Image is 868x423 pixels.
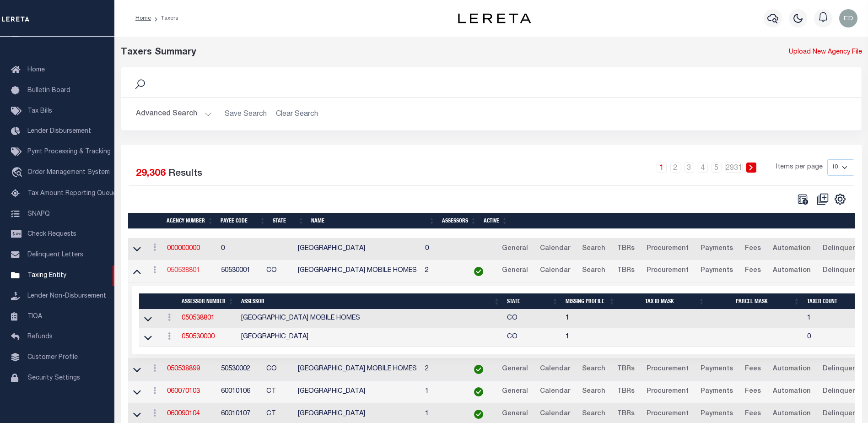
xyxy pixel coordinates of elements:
td: CO [263,260,294,282]
span: Customer Profile [27,354,78,361]
a: Calendar [536,264,574,278]
a: TBRs [613,362,639,377]
a: Automation [769,264,815,278]
th: Name: activate to sort column ascending [307,213,438,229]
a: 050530000 [182,334,215,340]
a: TBRs [613,407,639,422]
a: Procurement [642,385,693,399]
div: Taxers Summary [121,46,674,60]
i: travel_explore [11,167,26,179]
a: 5 [712,163,722,173]
a: TBRs [613,242,639,256]
td: [GEOGRAPHIC_DATA] MOBILE HOMES [294,358,422,381]
a: Procurement [642,264,693,278]
td: 50530001 [217,260,263,282]
td: 0 [217,238,263,260]
span: Security Settings [27,375,80,381]
td: [GEOGRAPHIC_DATA] [237,328,503,347]
td: 2 [421,358,463,381]
span: Items per page [776,163,823,173]
span: Delinquent Letters [27,252,83,258]
td: [GEOGRAPHIC_DATA] MOBILE HOMES [237,309,503,328]
td: [GEOGRAPHIC_DATA] MOBILE HOMES [294,260,422,282]
a: Automation [769,242,815,256]
a: Fees [741,264,765,278]
td: CO [263,358,294,381]
td: CT [263,381,294,403]
a: Home [135,16,151,21]
th: Active: activate to sort column ascending [480,213,511,229]
th: State: activate to sort column ascending [269,213,307,229]
a: Calendar [536,407,574,422]
span: Bulletin Board [27,87,70,94]
a: Search [578,362,609,377]
span: Lender Non-Disbursement [27,293,106,299]
span: Tax Amount Reporting Queue [27,190,117,197]
a: Procurement [642,242,693,256]
button: Advanced Search [136,105,212,123]
span: Check Requests [27,231,76,238]
a: 000000000 [167,245,200,252]
a: Automation [769,385,815,399]
a: General [498,362,532,377]
td: CO [503,328,562,347]
span: Tax Bills [27,108,52,114]
a: Automation [769,407,815,422]
a: General [498,407,532,422]
td: 2 [421,260,463,282]
td: 60010106 [217,381,263,403]
a: Search [578,407,609,422]
a: 2 [670,163,680,173]
a: Procurement [642,407,693,422]
a: TBRs [613,264,639,278]
a: Payments [696,385,737,399]
a: Fees [741,362,765,377]
a: 050538801 [182,315,215,321]
a: 050538899 [167,366,200,372]
td: 1 [421,381,463,403]
a: 3 [684,163,694,173]
th: Parcel Mask: activate to sort column ascending [708,293,803,309]
a: Payments [696,242,737,256]
a: TBRs [613,385,639,399]
a: Calendar [536,362,574,377]
a: Search [578,264,609,278]
span: Home [27,67,45,73]
span: Pymt Processing & Tracking [27,149,111,155]
span: Order Management System [27,169,110,176]
a: 2931 [725,163,743,173]
a: Fees [741,385,765,399]
a: Fees [741,242,765,256]
img: logo-dark.svg [458,13,531,23]
label: Results [168,167,202,181]
th: State: activate to sort column ascending [503,293,562,309]
span: Lender Disbursement [27,128,91,135]
a: 060070103 [167,388,200,395]
a: Payments [696,407,737,422]
span: TIQA [27,313,42,320]
li: Taxers [151,14,178,22]
a: General [498,264,532,278]
td: 1 [562,309,619,328]
span: Taxing Entity [27,272,66,279]
td: 1 [562,328,619,347]
a: 4 [698,163,708,173]
th: Tax ID Mask: activate to sort column ascending [619,293,708,309]
th: Assessor: activate to sort column ascending [237,293,503,309]
span: Refunds [27,334,53,340]
img: check-icon-green.svg [474,387,483,396]
img: check-icon-green.svg [474,267,483,276]
td: CO [503,309,562,328]
a: Calendar [536,242,574,256]
a: Search [578,385,609,399]
th: Payee Code: activate to sort column ascending [217,213,269,229]
a: Payments [696,264,737,278]
td: 0 [421,238,463,260]
a: Automation [769,362,815,377]
a: Calendar [536,385,574,399]
td: 50530002 [217,358,263,381]
a: Fees [741,407,765,422]
a: Upload New Agency File [789,48,862,58]
a: Payments [696,362,737,377]
a: General [498,385,532,399]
